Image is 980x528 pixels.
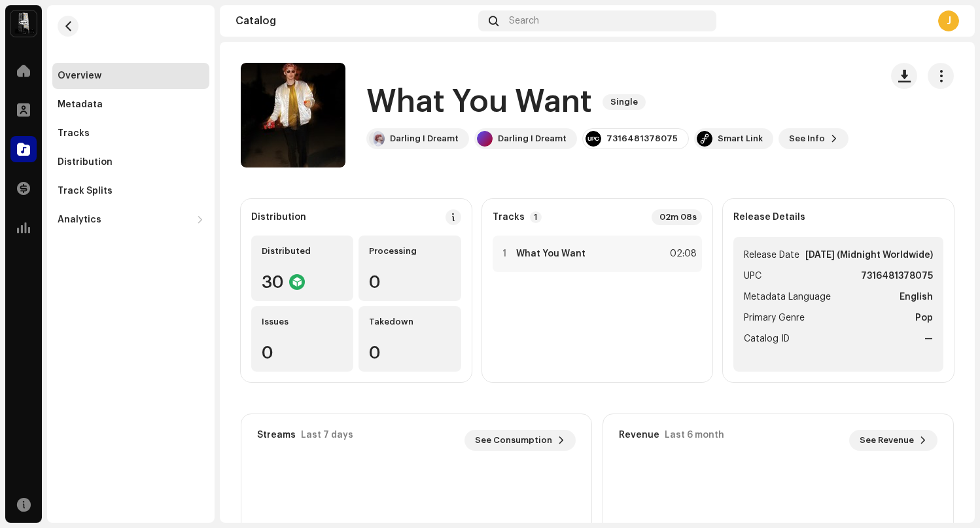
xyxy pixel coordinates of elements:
[475,427,552,453] span: See Consumption
[744,268,761,284] span: UPC
[58,215,101,225] div: Analytics
[52,63,209,89] re-m-nav-item: Overview
[52,92,209,118] re-m-nav-item: Metadata
[366,81,592,123] h1: What You Want
[849,430,937,451] button: See Revenue
[52,207,209,233] re-m-nav-dropdown: Analytics
[938,10,959,31] div: J
[58,157,113,167] div: Distribution
[744,310,805,326] span: Primary Genre
[390,133,459,144] div: Darling I Dreamt
[236,16,473,26] div: Catalog
[52,120,209,147] re-m-nav-item: Tracks
[58,186,113,196] div: Track Splits
[516,249,586,259] strong: What You Want
[619,430,659,440] div: Revenue
[58,128,90,139] div: Tracks
[789,126,825,152] span: See Info
[744,289,831,305] span: Metadata Language
[915,310,933,326] strong: Pop
[10,10,37,37] img: 28cd5e4f-d8b3-4e3e-9048-38ae6d8d791a
[668,246,697,262] div: 02:08
[652,209,702,225] div: 02m 08s
[251,212,306,222] div: Distribution
[861,268,933,284] strong: 7316481378075
[464,430,576,451] button: See Consumption
[779,128,849,149] button: See Info
[744,331,790,347] span: Catalog ID
[733,212,805,222] strong: Release Details
[369,317,450,327] div: Takedown
[860,427,914,453] span: See Revenue
[603,94,646,110] span: Single
[58,71,101,81] div: Overview
[58,99,103,110] div: Metadata
[262,246,343,256] div: Distributed
[665,430,724,440] div: Last 6 month
[52,149,209,175] re-m-nav-item: Distribution
[257,430,296,440] div: Streams
[924,331,933,347] strong: —
[301,430,353,440] div: Last 7 days
[744,247,799,263] span: Release Date
[262,317,343,327] div: Issues
[374,131,385,147] img: c1796a4c-9b08-49ae-829d-f661b78de6c0
[718,133,763,144] div: Smart Link
[805,247,933,263] strong: [DATE] (Midnight Worldwide)
[369,246,450,256] div: Processing
[509,16,539,26] span: Search
[493,212,525,222] strong: Tracks
[900,289,933,305] strong: English
[498,133,567,144] div: Darling I Dreamt
[530,211,542,223] p-badge: 1
[52,178,209,204] re-m-nav-item: Track Splits
[606,133,678,144] div: 7316481378075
